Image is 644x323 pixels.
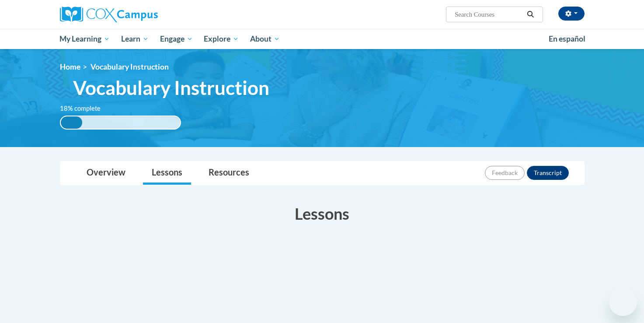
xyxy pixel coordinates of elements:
h3: Lessons [60,203,585,225]
button: Account Settings [558,7,585,21]
button: Feedback [485,166,525,180]
button: Search [524,9,537,20]
a: Lessons [143,161,191,185]
a: My Learning [54,29,116,49]
input: Search Courses [454,9,524,20]
a: Home [60,62,80,71]
a: Explore [198,29,244,49]
a: Resources [200,161,258,185]
a: En español [543,30,591,48]
span: Learn [121,34,149,44]
span: Explore [204,34,239,44]
span: Vocabulary Instruction [73,76,269,99]
a: Overview [78,161,134,185]
div: 18% complete [61,116,82,129]
a: Learn [115,29,154,49]
a: Engage [154,29,198,49]
span: Engage [160,34,193,44]
span: My Learning [59,34,110,44]
button: Transcript [527,166,569,180]
span: Vocabulary Instruction [91,62,169,71]
a: About [244,29,285,49]
label: 18% complete [60,104,110,113]
span: About [250,34,280,44]
iframe: Button to launch messaging window [609,288,637,316]
img: Cox Campus [60,7,158,22]
a: Cox Campus [60,7,226,22]
div: Main menu [47,29,598,49]
span: En español [549,34,585,43]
